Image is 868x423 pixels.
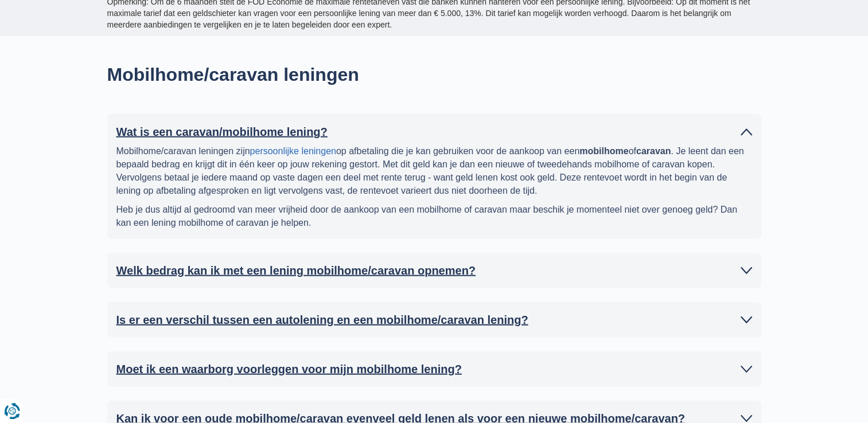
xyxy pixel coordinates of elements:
a: persoonlijke leningen [250,146,336,156]
h2: Is er een verschil tussen een autolening en een mobilhome/caravan lening? [116,311,528,328]
a: Moet ik een waarborg voorleggen voor mijn mobilhome lening? [116,361,752,378]
h2: Mobilhome/caravan leningen [107,64,538,85]
h2: Welk bedrag kan ik met een lening mobilhome/caravan opnemen? [116,262,476,279]
p: Heb je dus altijd al gedroomd van meer vrijheid door de aankoop van een mobilhome of caravan maar... [116,203,752,230]
h2: Moet ik een waarborg voorleggen voor mijn mobilhome lening? [116,361,462,378]
b: caravan [636,146,671,156]
a: Wat is een caravan/mobilhome lening? [116,123,752,140]
h2: Wat is een caravan/mobilhome lening? [116,123,328,140]
a: Welk bedrag kan ik met een lening mobilhome/caravan opnemen? [116,262,752,279]
p: Mobilhome/caravan leningen zijn op afbetaling die je kan gebruiken voor de aankoop van een of . J... [116,145,752,197]
b: mobilhome [579,146,628,156]
a: Is er een verschil tussen een autolening en een mobilhome/caravan lening? [116,311,752,328]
